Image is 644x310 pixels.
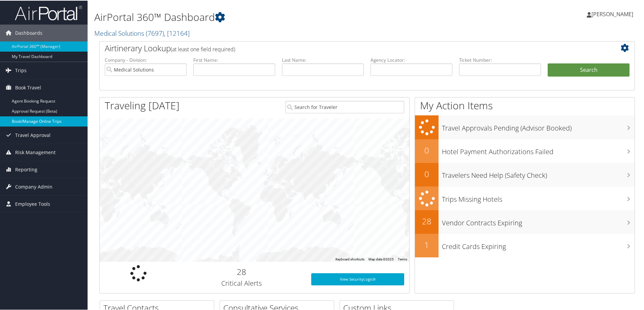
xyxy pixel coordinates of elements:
span: Risk Management [15,143,56,160]
a: Travel Approvals Pending (Advisor Booked) [415,115,635,139]
h2: 0 [415,168,439,179]
h3: Vendor Contracts Expiring [442,214,635,227]
span: , [ 12164 ] [164,28,190,37]
h3: Travel Approvals Pending (Advisor Booked) [442,119,635,132]
h2: 1 [415,238,439,250]
span: [PERSON_NAME] [591,10,633,17]
input: Search for Traveler [285,100,404,113]
button: Keyboard shortcuts [335,256,364,261]
h2: 28 [182,265,301,277]
h3: Critical Alerts [182,278,301,287]
span: Company Admin [15,178,53,195]
a: 1Credit Cards Expiring [415,233,635,257]
h1: My Action Items [415,98,635,112]
label: Company - Division: [105,56,187,63]
h2: 0 [415,144,439,156]
a: View SecurityLogic® [311,273,404,285]
h2: 28 [415,215,439,226]
h1: AirPortal 360™ Dashboard [94,9,458,24]
a: [PERSON_NAME] [587,3,640,24]
span: Book Travel [15,79,41,95]
h3: Credit Cards Expiring [442,238,635,251]
span: Employee Tools [15,195,50,212]
a: Open this area in Google Maps (opens a new window) [101,252,124,261]
h2: Airtinerary Lookup [105,42,585,53]
a: Trips Missing Hotels [415,186,635,210]
span: Dashboards [15,24,42,41]
button: Search [548,63,630,76]
a: Medical Solutions [94,28,190,37]
h3: Hotel Payment Authorizations Failed [442,143,635,156]
span: Trips [15,61,27,78]
span: Reporting [15,161,37,177]
img: Google [101,252,124,261]
a: Terms (opens in new tab) [398,257,407,260]
label: Last Name: [282,56,364,63]
span: Map data ©2025 [368,257,394,260]
label: First Name: [193,56,275,63]
h3: Trips Missing Hotels [442,191,635,203]
img: airportal-logo.png [15,4,82,20]
h1: Traveling [DATE] [105,98,180,112]
a: 0Travelers Need Help (Safety Check) [415,162,635,186]
span: Travel Approval [15,126,51,143]
span: (at least one field required) [171,45,235,52]
label: Ticket Number: [459,56,541,63]
h3: Travelers Need Help (Safety Check) [442,167,635,179]
a: 0Hotel Payment Authorizations Failed [415,139,635,162]
a: 28Vendor Contracts Expiring [415,209,635,233]
label: Agency Locator: [371,56,452,63]
span: ( 7697 ) [146,28,164,37]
